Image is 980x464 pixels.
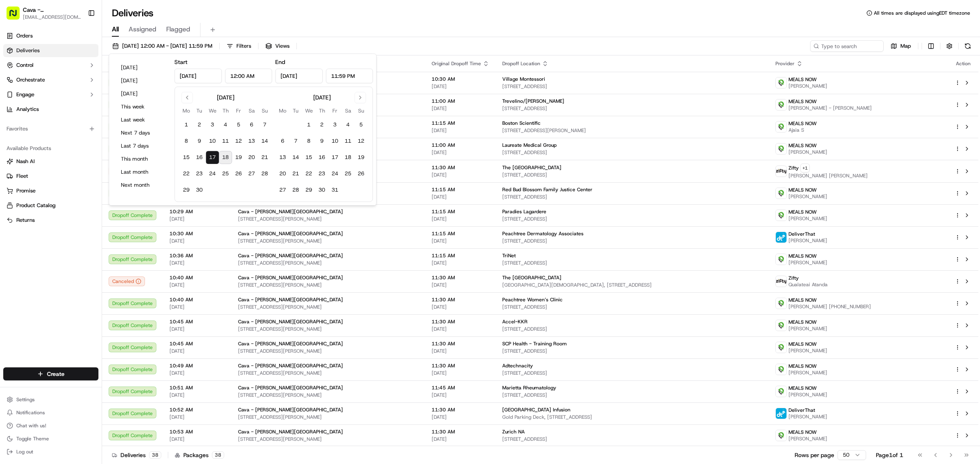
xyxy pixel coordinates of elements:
[776,276,786,287] img: zifty-logo-trans-sq.png
[3,142,98,155] div: Available Products
[788,193,827,200] span: [PERSON_NAME]
[776,364,786,375] img: melas_now_logo.png
[169,296,225,303] span: 10:40 AM
[3,29,98,42] a: Orders
[788,325,827,332] span: [PERSON_NAME]
[776,342,786,353] img: melas_now_logo.png
[275,68,323,83] input: Date
[245,151,258,164] button: 20
[276,135,289,148] button: 6
[788,259,827,266] span: [PERSON_NAME]
[217,93,234,102] div: [DATE]
[502,282,762,288] span: [GEOGRAPHIC_DATA][DEMOGRAPHIC_DATA], [STREET_ADDRESS]
[16,202,56,209] span: Product Catalog
[3,103,98,116] a: Analytics
[328,106,341,115] th: Friday
[776,320,786,331] img: melas_now_logo.png
[109,276,145,286] button: Canceled
[8,119,21,132] img: Klarizel Pensader
[788,98,817,105] span: MEALS NOW
[68,148,71,155] span: •
[262,40,293,52] button: Views
[502,238,762,244] span: [STREET_ADDRESS]
[16,187,36,194] span: Promise
[25,148,66,155] span: [PERSON_NAME]
[432,238,489,244] span: [DATE]
[328,135,341,148] button: 10
[81,202,99,208] span: Pylon
[180,118,193,131] button: 1
[341,167,354,180] button: 25
[16,422,46,429] span: Chat with us!
[800,164,810,172] button: +1
[874,10,970,16] span: All times are displayed using EDT timezone
[117,179,166,191] button: Next month
[432,60,481,67] span: Original Dropoff Time
[3,184,98,197] button: Promise
[219,167,232,180] button: 25
[328,167,341,180] button: 24
[502,186,592,193] span: Red Bud Blossom Family Justice Center
[16,32,33,40] span: Orders
[16,91,34,98] span: Engage
[432,304,489,310] span: [DATE]
[238,282,419,288] span: [STREET_ADDRESS][PERSON_NAME]
[3,170,98,183] button: Fleet
[139,80,149,90] button: Start new chat
[502,76,545,82] span: Village Montessori
[432,76,489,82] span: 10:30 AM
[25,126,67,133] span: Klarizel Pensader
[169,252,225,259] span: 10:36 AM
[245,106,258,115] th: Saturday
[16,396,35,403] span: Settings
[432,208,489,215] span: 11:15 AM
[788,215,827,222] span: [PERSON_NAME]
[174,58,187,66] label: Start
[193,135,206,148] button: 9
[276,106,289,115] th: Monday
[69,126,72,133] span: •
[302,118,315,131] button: 1
[225,68,272,83] input: Time
[354,167,367,180] button: 26
[432,164,489,171] span: 11:30 AM
[788,319,817,325] span: MEALS NOW
[502,208,546,215] span: Paradies Lagardere
[16,106,39,113] span: Analytics
[23,14,81,20] button: [EMAIL_ADDRESS][DOMAIN_NAME]
[169,216,225,222] span: [DATE]
[3,73,98,86] button: Orchestrate
[788,127,817,133] span: Ajaia S
[502,216,762,222] span: [STREET_ADDRESS]
[58,202,99,208] a: Powered byPylon
[432,230,489,237] span: 11:15 AM
[788,253,817,259] span: MEALS NOW
[502,127,762,134] span: [STREET_ADDRESS][PERSON_NAME]
[219,135,232,148] button: 11
[302,183,315,197] button: 29
[16,172,28,180] span: Fleet
[16,409,45,416] span: Notifications
[7,172,95,180] a: Fleet
[776,122,786,132] img: melas_now_logo.png
[502,164,561,171] span: The [GEOGRAPHIC_DATA]
[193,118,206,131] button: 2
[432,142,489,148] span: 11:00 AM
[3,446,98,457] button: Log out
[962,40,973,52] button: Refresh
[788,76,817,83] span: MEALS NOW
[23,6,81,14] button: Cava - [PERSON_NAME][GEOGRAPHIC_DATA]
[328,151,341,164] button: 17
[127,104,149,114] button: See all
[315,106,328,115] th: Thursday
[180,106,193,115] th: Monday
[47,370,65,378] span: Create
[3,122,98,135] div: Favorites
[17,78,32,93] img: 1724597045416-56b7ee45-8013-43a0-a6f9-03cb97ddad50
[16,149,23,155] img: 1736555255976-a54dd68f-1ca7-489b-9aae-adbdc363a1c4
[502,260,762,266] span: [STREET_ADDRESS]
[8,8,24,24] img: Nash
[276,167,289,180] button: 20
[788,231,815,237] span: DeliverThat
[887,40,915,52] button: Map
